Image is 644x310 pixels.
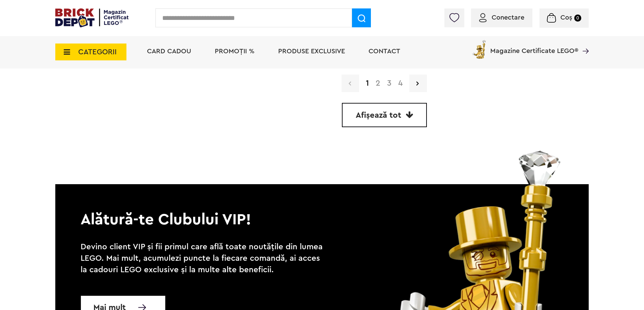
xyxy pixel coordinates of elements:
p: Devino client VIP și fii primul care află toate noutățile din lumea LEGO. Mai mult, acumulezi pun... [81,241,327,276]
a: Afișează tot [342,103,427,127]
span: Magazine Certificate LEGO® [490,39,578,54]
a: 3 [384,79,395,87]
a: Produse exclusive [278,48,345,55]
strong: 1 [362,79,372,87]
a: Card Cadou [147,48,191,55]
a: Pagina urmatoare [409,75,427,92]
span: CATEGORII [78,48,117,56]
a: PROMOȚII % [215,48,255,55]
span: Afișează tot [356,111,401,119]
span: Conectare [492,14,524,21]
a: 4 [395,79,406,87]
a: 2 [372,79,384,87]
a: Conectare [479,14,524,21]
span: Coș [560,14,572,21]
a: Contact [369,48,400,55]
a: Magazine Certificate LEGO® [578,39,589,46]
small: 0 [574,15,581,22]
p: Alătură-te Clubului VIP! [55,184,589,230]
